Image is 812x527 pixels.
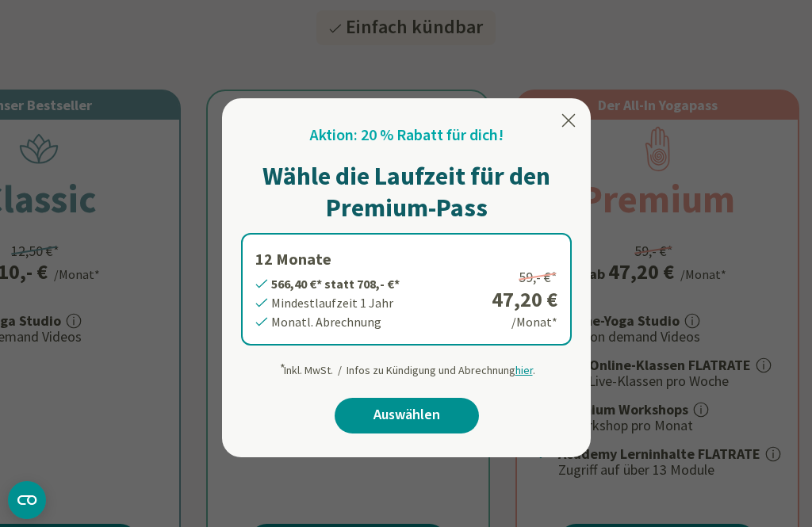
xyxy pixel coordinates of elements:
[310,124,504,147] h2: Aktion: 20 % Rabatt für dich!
[515,363,533,377] span: hier
[8,481,46,519] button: CMP-Widget öffnen
[278,355,535,379] div: Inkl. MwSt. / Infos zu Kündigung und Abrechnung .
[241,160,572,223] h1: Wähle die Laufzeit für den Premium-Pass
[335,398,479,433] a: Auswählen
